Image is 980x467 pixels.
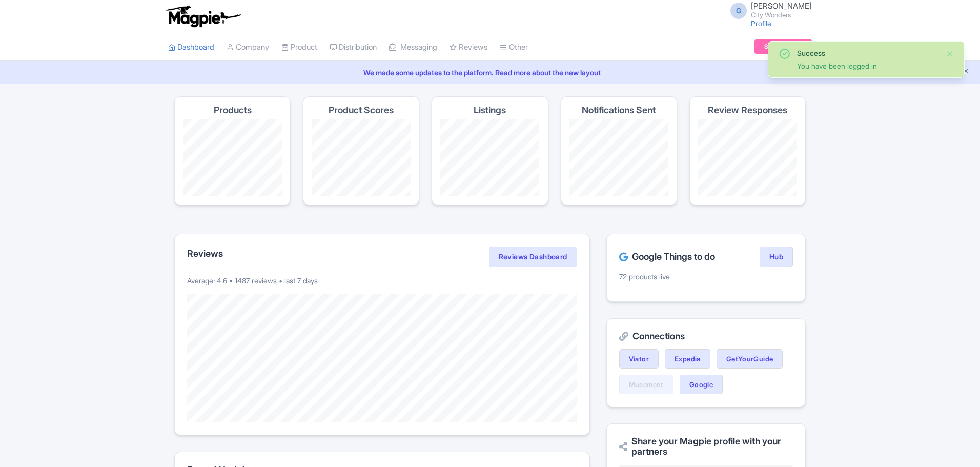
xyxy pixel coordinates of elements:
[665,349,710,369] a: Expedia
[680,375,723,394] a: Google
[797,60,937,71] div: You have been logged in
[187,275,577,286] p: Average: 4.6 • 1487 reviews • last 7 days
[227,33,269,62] a: Company
[708,105,787,115] h4: Review Responses
[797,48,937,58] div: Success
[760,247,793,267] a: Hub
[751,12,812,18] small: City Wonders
[329,105,394,115] h4: Product Scores
[619,331,793,341] h2: Connections
[724,2,812,18] a: G [PERSON_NAME] City Wonders
[751,19,771,28] a: Profile
[619,375,673,394] a: Musement
[582,105,656,115] h4: Notifications Sent
[389,33,437,62] a: Messaging
[6,67,974,78] a: We made some updates to the platform. Read more about the new layout
[489,247,577,267] a: Reviews Dashboard
[187,249,223,259] h2: Reviews
[500,33,528,62] a: Other
[168,33,214,62] a: Dashboard
[619,349,659,369] a: Viator
[730,3,747,19] span: G
[214,105,252,115] h4: Products
[450,33,487,62] a: Reviews
[619,271,793,282] p: 72 products live
[281,33,317,62] a: Product
[619,436,793,457] h2: Share your Magpie profile with your partners
[619,252,715,262] h2: Google Things to do
[163,5,242,28] img: logo-ab69f6fb50320c5b225c76a69d11143b.png
[962,66,970,78] button: Close announcement
[474,105,506,115] h4: Listings
[751,1,812,11] span: [PERSON_NAME]
[330,33,377,62] a: Distribution
[946,48,954,60] button: Close
[754,39,812,54] a: Subscription
[717,349,783,369] a: GetYourGuide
